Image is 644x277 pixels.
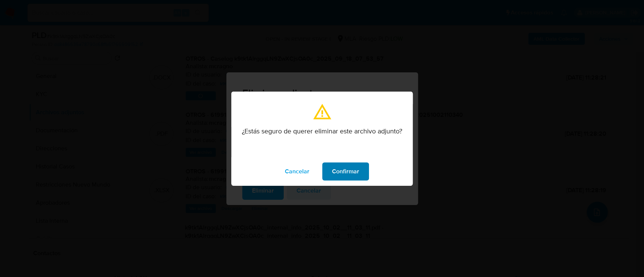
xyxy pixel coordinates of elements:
button: modal_confirmation.cancel [275,162,319,181]
div: modal_confirmation.title [231,92,413,186]
button: modal_confirmation.confirm [322,162,369,181]
p: ¿Estás seguro de querer eliminar este archivo adjunto? [242,127,402,135]
span: Cancelar [285,163,309,180]
span: Confirmar [332,163,359,180]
